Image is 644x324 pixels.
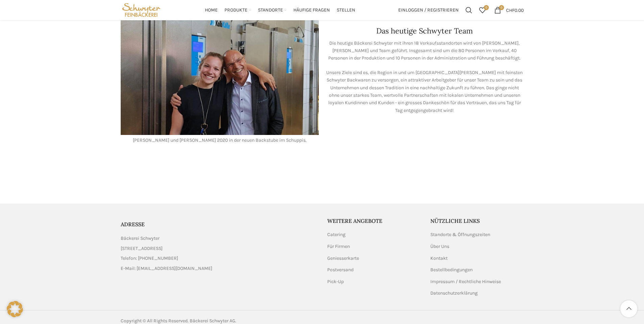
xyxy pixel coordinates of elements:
a: Suchen [462,3,476,17]
a: Für Firmen [327,243,351,250]
h5: Nützliche Links [430,217,524,225]
h5: Weitere Angebote [327,217,421,225]
a: Bestellbedingungen [430,267,473,273]
p: Die heutige Bäckerei Schwyter mit ihren 18 Verkaufsstandorten wird von [PERSON_NAME], [PERSON_NAM... [326,40,524,62]
a: Produkte [224,3,251,17]
a: Impressum / Rechtliche Hinweise [430,278,502,285]
span: 0 [499,5,504,10]
a: Einloggen / Registrieren [395,3,462,17]
a: Kontakt [430,255,448,262]
span: Stellen [337,7,355,14]
a: Datenschutzerklärung [430,290,478,297]
span: Bäckerei Schwyter [121,235,160,242]
span: 0 [484,5,489,10]
bdi: 0.00 [506,7,524,13]
a: Stellen [337,3,355,17]
span: E-Mail: [EMAIL_ADDRESS][DOMAIN_NAME] [121,265,212,272]
span: [STREET_ADDRESS] [121,245,163,252]
a: Standorte & Öffnungszeiten [430,231,491,238]
p: Unsere Ziele sind es, die Region in und um [GEOGRAPHIC_DATA][PERSON_NAME] mit feinsten Schwyter B... [326,69,524,114]
a: Home [205,3,218,17]
h4: Das heutige Schwyter Team [376,26,473,36]
a: Pick-Up [327,278,344,285]
a: 0 CHF0.00 [491,3,527,17]
div: Main navigation [165,3,395,17]
a: Über Uns [430,243,450,250]
span: Einloggen / Registrieren [398,8,459,13]
a: Scroll to top button [620,300,637,317]
span: Häufige Fragen [293,7,330,14]
div: Meine Wunschliste [476,3,489,17]
a: List item link [121,255,317,262]
a: Geniesserkarte [327,255,360,262]
span: CHF [506,7,515,13]
span: Home [205,7,218,14]
a: Catering [327,231,346,238]
span: Standorte [258,7,283,14]
a: 0 [476,3,489,17]
p: [PERSON_NAME] und [PERSON_NAME] 2020 in der neuen Backstube im Schuppis. [121,137,319,144]
span: Produkte [224,7,247,14]
a: Häufige Fragen [293,3,330,17]
a: Standorte [258,3,287,17]
span: ADRESSE [121,221,145,228]
a: Postversand [327,267,354,273]
a: Site logo [121,7,162,13]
